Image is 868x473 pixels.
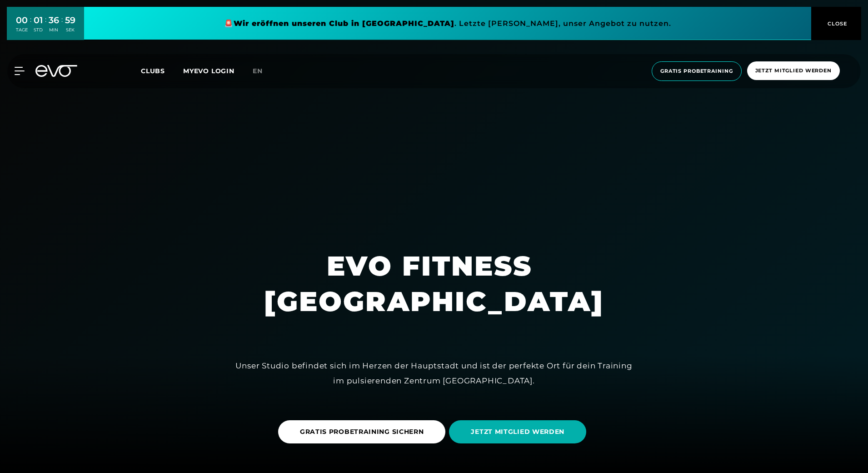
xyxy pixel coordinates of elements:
[811,7,861,40] button: CLOSE
[825,20,848,28] span: CLOSE
[16,27,28,33] div: TAGE
[30,15,31,39] div: :
[61,15,63,39] div: :
[183,67,234,75] a: MYEVO LOGIN
[755,67,832,75] span: Jetzt Mitglied werden
[471,427,564,437] span: JETZT MITGLIED WERDEN
[253,67,263,75] span: en
[16,14,28,27] div: 00
[65,27,75,33] div: SEK
[34,14,43,27] div: 01
[49,27,59,33] div: MIN
[264,248,604,319] h1: EVO FITNESS [GEOGRAPHIC_DATA]
[660,67,733,75] span: Gratis Probetraining
[49,14,59,27] div: 36
[45,15,46,39] div: :
[300,427,424,437] span: GRATIS PROBETRAINING SICHERN
[229,358,639,388] div: Unser Studio befindet sich im Herzen der Hauptstadt und ist der perfekte Ort für dein Training im...
[253,66,274,76] a: en
[65,14,75,27] div: 59
[278,413,449,450] a: GRATIS PROBETRAINING SICHERN
[141,66,183,75] a: Clubs
[649,61,744,81] a: Gratis Probetraining
[141,67,165,75] span: Clubs
[744,61,843,81] a: Jetzt Mitglied werden
[449,413,590,450] a: JETZT MITGLIED WERDEN
[34,27,43,33] div: STD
